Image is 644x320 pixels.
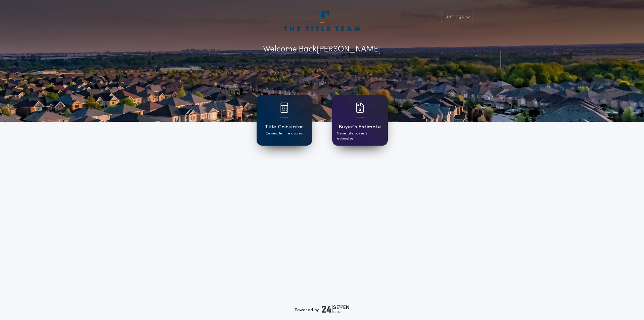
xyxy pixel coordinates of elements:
a: card iconTitle CalculatorGenerate title quotes [257,95,312,146]
div: Powered by [295,305,350,313]
p: Welcome Back [PERSON_NAME] [263,43,381,56]
a: card iconBuyer's EstimateGenerate buyer's estimates [332,95,388,146]
img: card icon [356,103,364,113]
h1: Title Calculator [265,123,303,131]
h1: Buyer's Estimate [339,123,381,131]
p: Generate title quotes [266,131,303,136]
img: card icon [280,103,288,113]
p: Generate buyer's estimates [337,131,383,141]
img: account-logo [284,11,360,31]
img: logo [322,305,350,313]
button: Settings [441,11,473,23]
